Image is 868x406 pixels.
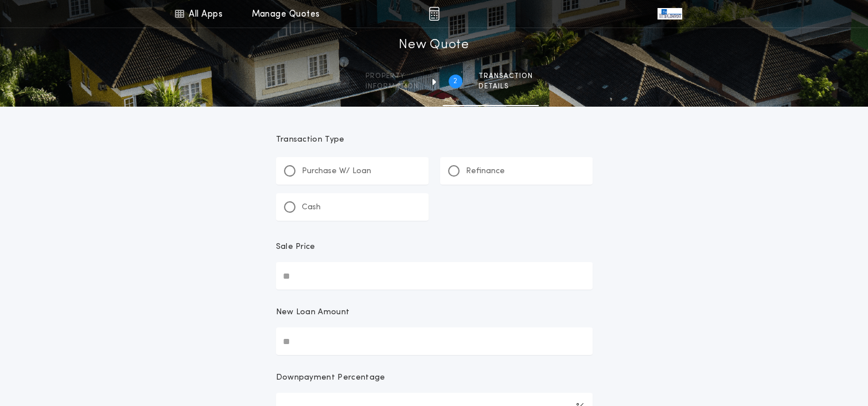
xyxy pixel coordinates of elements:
p: Cash [302,202,321,213]
img: vs-icon [657,8,682,19]
p: New Loan Amount [276,307,350,318]
input: New Loan Amount [276,327,593,355]
p: Purchase W/ Loan [302,166,371,177]
p: Downpayment Percentage [276,372,386,384]
p: Refinance [466,166,505,177]
h1: New Quote [399,36,469,54]
span: Property [365,72,419,81]
p: Transaction Type [276,134,593,146]
span: Transaction [478,72,533,81]
input: Sale Price [276,262,593,290]
span: information [365,82,419,91]
h2: 2 [453,77,457,86]
p: Sale Price [276,241,316,253]
span: details [478,82,533,91]
img: img [429,7,439,21]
